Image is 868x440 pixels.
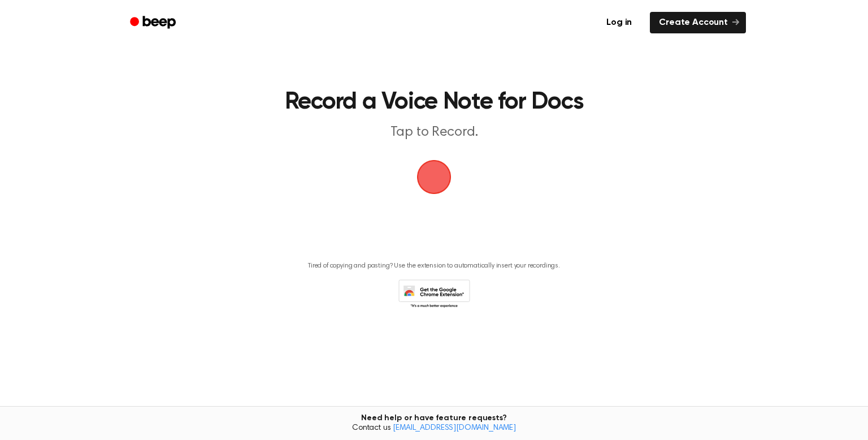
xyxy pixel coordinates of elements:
[217,123,651,142] p: Tap to Record.
[145,90,723,114] h1: Record a Voice Note for Docs
[650,12,746,33] a: Create Account
[122,12,186,34] a: Beep
[393,424,516,432] a: [EMAIL_ADDRESS][DOMAIN_NAME]
[308,262,560,270] p: Tired of copying and pasting? Use the extension to automatically insert your recordings.
[417,160,451,194] img: Beep Logo
[595,10,643,36] a: Log in
[7,424,861,434] span: Contact us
